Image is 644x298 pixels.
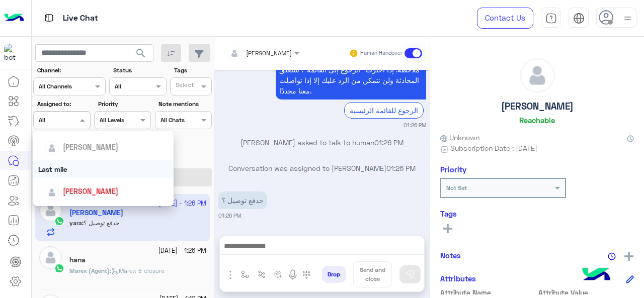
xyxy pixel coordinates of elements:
[158,100,210,109] label: Note mentions
[63,187,118,195] span: [PERSON_NAME]
[404,121,426,129] small: 01:26 PM
[43,12,55,24] img: tab
[519,116,555,125] h6: Reachable
[440,251,461,260] h6: Notes
[218,137,426,148] p: [PERSON_NAME] asked to talk to human
[4,44,22,62] img: 317874714732967
[218,212,241,220] small: 01:26 PM
[386,164,416,172] span: 01:26 PM
[246,49,292,57] span: [PERSON_NAME]
[237,266,254,283] button: select flow
[276,40,426,100] p: 28/9/2025, 1:26 PM
[477,8,533,29] a: Contact Us
[113,66,165,75] label: Status
[440,209,634,218] h6: Tags
[405,269,415,279] img: send message
[129,44,153,66] button: search
[37,100,89,109] label: Assigned to:
[45,185,59,200] img: defaultAdmin.png
[344,102,424,119] div: الرجوع للقائمة الرئيسية
[501,101,574,112] h5: [PERSON_NAME]
[608,252,616,260] img: notes
[440,274,476,283] h6: Attributes
[353,261,392,287] button: Send and close
[135,47,147,59] span: search
[33,204,174,223] div: General support
[33,160,174,178] div: Last mile
[440,165,466,174] h6: Priority
[69,256,86,264] h5: hana
[287,269,299,281] img: send voice note
[446,184,467,191] b: Not Set
[254,266,270,283] button: Trigger scenario
[218,191,267,209] p: 28/9/2025, 1:26 PM
[241,270,249,278] img: select flow
[624,252,633,261] img: add
[520,58,554,92] img: defaultAdmin.png
[579,258,614,293] img: hulul-logo.png
[33,131,174,206] ng-dropdown-panel: Options list
[158,246,206,256] small: [DATE] - 1:26 PM
[541,8,561,29] a: tab
[270,266,287,283] button: create order
[274,270,282,278] img: create order
[54,263,64,273] img: WhatsApp
[302,271,310,279] img: make a call
[218,163,426,173] p: Conversation was assigned to [PERSON_NAME]
[69,267,111,274] b: :
[440,287,536,298] span: Attribute Name
[374,138,404,147] span: 01:26 PM
[37,66,105,75] label: Channel:
[322,266,346,283] button: Drop
[440,132,479,143] span: Unknown
[174,80,194,92] div: Select
[4,8,24,29] img: Logo
[63,12,98,25] p: Live Chat
[538,287,634,298] span: Attribute Value
[545,13,557,24] img: tab
[258,270,266,278] img: Trigger scenario
[111,267,165,274] span: Marex E closure
[45,141,59,155] img: defaultAdmin.png
[621,12,634,25] img: profile
[573,13,585,24] img: tab
[63,143,118,151] span: [PERSON_NAME]
[69,267,110,274] span: Marex (Agent)
[224,269,236,281] img: send attachment
[174,66,211,75] label: Tags
[98,100,150,109] label: Priority
[360,49,403,57] small: Human Handover
[450,143,537,153] span: Subscription Date : [DATE]
[39,246,62,269] img: defaultAdmin.png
